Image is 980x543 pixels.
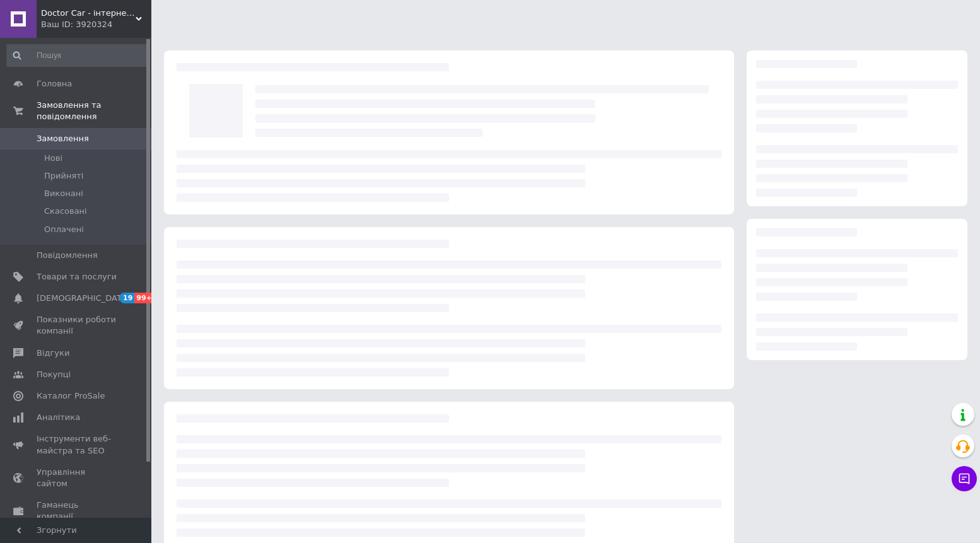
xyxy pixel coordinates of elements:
span: Doctor Car - інтернет-магазин автозапчастин [41,8,136,19]
span: Скасовані [44,206,87,217]
span: Аналітика [37,412,80,423]
span: Інструменти веб-майстра та SEO [37,433,117,456]
span: Відгуки [37,347,69,359]
span: 99+ [134,293,155,303]
span: Гаманець компанії [37,499,117,522]
span: 19 [120,293,134,303]
span: Показники роботи компанії [37,314,117,337]
button: Чат з покупцем [952,466,977,491]
span: Товари та послуги [37,271,117,283]
span: Управління сайтом [37,467,117,489]
input: Пошук [6,44,149,67]
span: Каталог ProSale [37,390,105,402]
div: Ваш ID: 3920324 [41,19,151,30]
span: Нові [44,153,62,164]
span: Покупці [37,369,71,380]
span: Повідомлення [37,250,98,261]
span: [DEMOGRAPHIC_DATA] [37,293,130,304]
span: Оплачені [44,224,84,235]
span: Замовлення [37,133,89,144]
span: Замовлення та повідомлення [37,100,151,122]
span: Прийняті [44,170,83,182]
span: Виконані [44,188,83,199]
span: Головна [37,78,72,90]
